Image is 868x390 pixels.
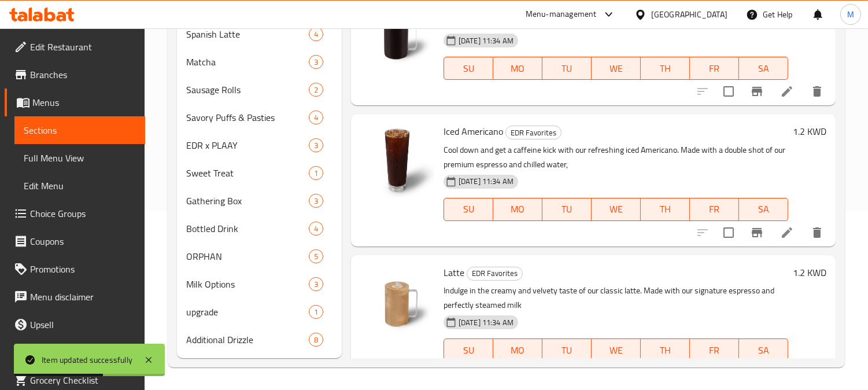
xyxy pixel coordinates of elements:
[309,57,323,68] span: 3
[780,84,794,98] a: Edit menu item
[14,144,145,172] a: Full Menu View
[186,55,309,69] span: Matcha
[793,123,826,139] h6: 1.2 KWD
[743,219,771,246] button: Branch-specific-item
[309,111,323,124] div: items
[309,333,323,347] div: items
[467,267,523,281] div: EDR Favorites
[360,264,434,339] img: Latte
[309,307,323,318] span: 1
[309,249,323,263] div: items
[449,60,489,77] span: SU
[454,317,518,328] span: [DATE] 11:34 AM
[360,123,434,197] img: Iced Americano
[5,33,145,61] a: Edit Restaurant
[186,111,309,124] span: Savory Puffs & Pasties
[5,200,145,227] a: Choice Groups
[641,57,690,80] button: TH
[744,60,784,77] span: SA
[177,298,342,326] div: upgrade1
[542,198,592,221] button: TU
[739,339,788,362] button: SA
[780,226,794,240] a: Edit menu item
[309,251,323,262] span: 5
[651,8,727,21] div: [GEOGRAPHIC_DATA]
[177,104,342,131] div: Savory Puffs & Pasties4
[186,27,309,41] span: Spanish Latte
[177,48,342,76] div: Matcha3
[739,198,788,221] button: SA
[186,138,309,152] span: EDR x PLAAY
[645,60,685,77] span: TH
[32,95,136,109] span: Menus
[5,283,145,311] a: Menu disclaimer
[177,326,342,354] div: Additional Drizzle8
[498,201,538,218] span: MO
[309,223,323,234] span: 4
[744,342,784,359] span: SA
[30,68,136,82] span: Branches
[592,339,641,362] button: WE
[309,305,323,319] div: items
[186,277,309,291] span: Milk Options
[547,60,587,77] span: TU
[444,284,788,312] p: Indulge in the creamy and velvety taste of our classic latte. Made with our signature espresso an...
[30,373,136,387] span: Grocery Checklist
[186,194,309,208] span: Gathering Box
[467,267,522,280] span: EDR Favorites
[309,196,323,207] span: 3
[493,339,542,362] button: MO
[803,78,831,105] button: delete
[309,222,323,236] div: items
[444,123,503,140] span: Iced Americano
[690,57,739,80] button: FR
[793,264,826,281] h6: 1.2 KWD
[641,339,690,362] button: TH
[42,354,132,366] div: Item updated successfully
[24,179,136,193] span: Edit Menu
[309,279,323,290] span: 3
[641,198,690,221] button: TH
[177,242,342,270] div: ORPHAN5
[309,334,323,345] span: 8
[547,342,587,359] span: TU
[645,342,685,359] span: TH
[690,198,739,221] button: FR
[30,318,136,332] span: Upsell
[309,194,323,208] div: items
[30,290,136,304] span: Menu disclaimer
[444,339,493,362] button: SU
[309,84,323,95] span: 2
[5,89,145,116] a: Menus
[186,83,309,97] span: Sausage Rolls
[5,311,145,339] a: Upsell
[5,255,145,283] a: Promotions
[186,305,309,319] div: upgrade
[309,55,323,69] div: items
[695,201,734,218] span: FR
[526,8,597,21] div: Menu-management
[592,198,641,221] button: WE
[596,342,636,359] span: WE
[454,176,518,187] span: [DATE] 11:34 AM
[309,277,323,291] div: items
[14,172,145,200] a: Edit Menu
[177,159,342,187] div: Sweet Treat1
[14,116,145,144] a: Sections
[695,60,734,77] span: FR
[30,262,136,276] span: Promotions
[695,342,734,359] span: FR
[186,222,309,236] div: Bottled Drink
[309,168,323,179] span: 1
[739,57,788,80] button: SA
[5,227,145,255] a: Coupons
[186,166,309,180] span: Sweet Treat
[177,131,342,159] div: EDR x PLAAY3
[716,220,741,245] span: Select to update
[186,249,309,263] div: ORPHAN
[743,78,771,105] button: Branch-specific-item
